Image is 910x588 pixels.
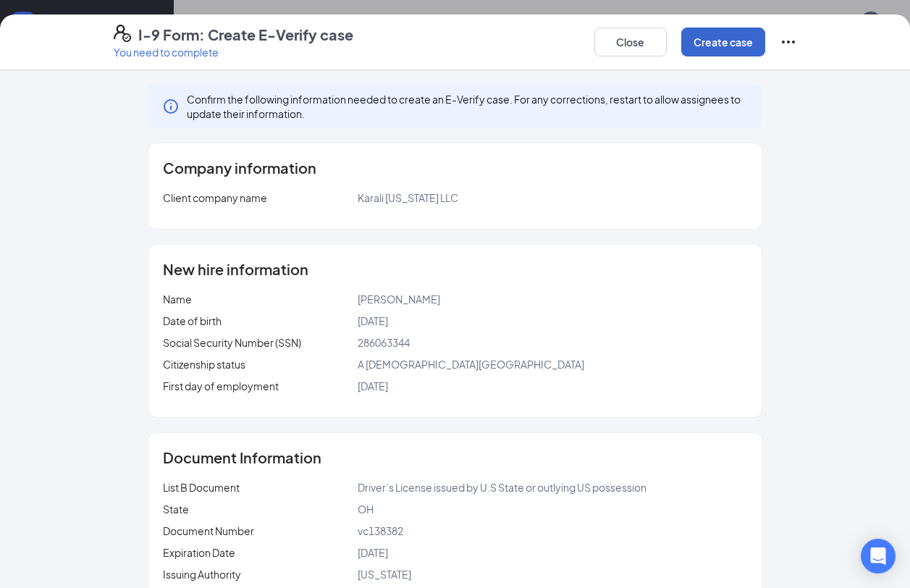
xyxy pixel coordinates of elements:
[163,546,235,559] span: Expiration Date
[163,503,189,516] span: State
[138,25,353,45] h4: I-9 Form: Create E-Verify case
[358,568,411,581] span: [US_STATE]
[681,28,765,56] button: Create case
[163,293,192,306] span: Name
[163,191,267,204] span: Client company name
[358,293,440,306] span: [PERSON_NAME]
[163,358,245,371] span: Citizenship status
[358,524,403,537] span: vc138382
[358,481,646,494] span: Driver’s License issued by U.S State or outlying US possession
[163,450,321,465] span: Document Information
[163,481,240,494] span: List B Document
[358,191,458,204] span: Karali [US_STATE] LLC
[861,539,896,574] div: Open Intercom Messenger
[162,98,180,115] svg: Info
[163,314,222,327] span: Date of birth
[163,379,279,392] span: First day of employment
[358,358,584,371] span: A [DEMOGRAPHIC_DATA][GEOGRAPHIC_DATA]
[594,28,667,56] button: Close
[358,503,374,516] span: OH
[163,336,301,349] span: Social Security Number (SSN)
[114,25,131,42] svg: FormI9EVerifyIcon
[163,262,308,277] span: New hire information
[358,336,410,349] span: 286063344
[358,379,388,392] span: [DATE]
[163,568,241,581] span: Issuing Authority
[114,45,353,59] p: You need to complete
[163,524,254,537] span: Document Number
[163,161,316,175] span: Company information
[358,546,388,559] span: [DATE]
[358,314,388,327] span: [DATE]
[187,92,749,121] span: Confirm the following information needed to create an E-Verify case. For any corrections, restart...
[780,33,797,51] svg: Ellipses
